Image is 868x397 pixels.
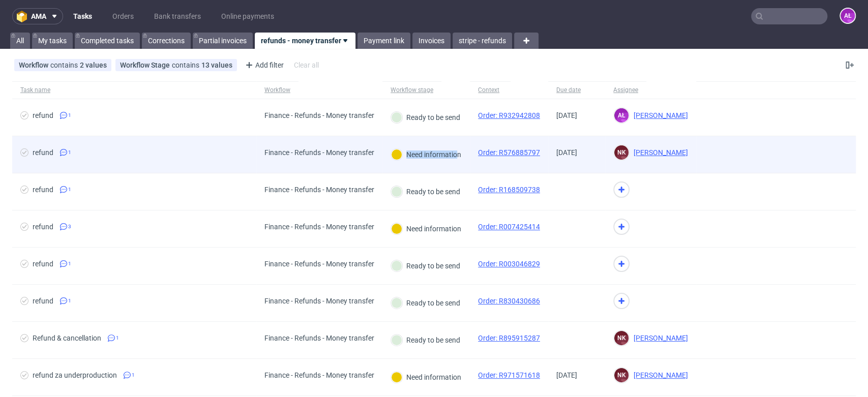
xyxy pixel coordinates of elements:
[33,148,53,157] div: refund
[33,111,53,119] div: refund
[614,145,628,160] figcaption: NK
[148,8,207,24] a: Bank transfers
[264,371,374,379] div: Finance - Refunds - Money transfer
[264,86,290,94] div: Workflow
[391,149,461,160] div: Need information
[556,86,597,95] span: Due date
[68,260,71,268] span: 1
[132,371,135,379] span: 1
[556,111,577,119] span: [DATE]
[264,186,374,194] div: Finance - Refunds - Money transfer
[120,61,172,69] span: Workflow Stage
[292,58,321,72] div: Clear all
[614,368,628,382] figcaption: NK
[68,111,71,119] span: 1
[478,260,540,268] a: Order: R003046829
[33,371,117,379] div: refund za underproduction
[614,331,628,345] figcaption: NK
[478,334,540,342] a: Order: R895915287
[391,372,461,383] div: Need information
[630,334,688,342] span: [PERSON_NAME]
[215,8,280,24] a: Online payments
[80,61,107,69] div: 2 values
[478,111,540,119] a: Order: R932942808
[19,61,50,69] span: Workflow
[264,334,374,342] div: Finance - Refunds - Money transfer
[20,86,248,95] span: Task name
[556,371,577,379] span: [DATE]
[10,33,30,49] a: All
[264,223,374,231] div: Finance - Refunds - Money transfer
[357,33,410,49] a: Payment link
[241,57,286,73] div: Add filter
[630,371,688,379] span: [PERSON_NAME]
[193,33,253,49] a: Partial invoices
[614,108,628,123] figcaption: AŁ
[841,9,855,23] figcaption: AŁ
[478,297,540,305] a: Order: R830430686
[106,8,140,24] a: Orders
[33,297,53,305] div: refund
[478,148,540,157] a: Order: R576885797
[391,260,460,271] div: Ready to be send
[264,111,374,119] div: Finance - Refunds - Money transfer
[412,33,451,49] a: Invoices
[68,186,71,194] span: 1
[264,297,374,305] div: Finance - Refunds - Money transfer
[391,223,461,234] div: Need information
[75,33,140,49] a: Completed tasks
[478,86,502,94] div: Context
[391,297,460,309] div: Ready to be send
[453,33,512,49] a: stripe - refunds
[556,148,577,157] span: [DATE]
[33,223,53,231] div: refund
[116,334,119,342] span: 1
[391,186,460,197] div: Ready to be send
[478,371,540,379] a: Order: R971571618
[613,86,638,94] div: Assignee
[201,61,232,69] div: 13 values
[33,186,53,194] div: refund
[478,223,540,231] a: Order: R007425414
[264,148,374,157] div: Finance - Refunds - Money transfer
[142,33,191,49] a: Corrections
[68,148,71,157] span: 1
[32,33,73,49] a: My tasks
[12,8,63,24] button: ama
[33,260,53,268] div: refund
[67,8,98,24] a: Tasks
[630,148,688,157] span: [PERSON_NAME]
[391,334,460,346] div: Ready to be send
[630,111,688,119] span: [PERSON_NAME]
[50,61,80,69] span: contains
[68,223,71,231] span: 3
[478,186,540,194] a: Order: R168509738
[17,11,31,22] img: logo
[33,334,101,342] div: Refund & cancellation
[264,260,374,268] div: Finance - Refunds - Money transfer
[172,61,201,69] span: contains
[391,86,433,94] div: Workflow stage
[68,297,71,305] span: 1
[255,33,355,49] a: refunds - money transfer
[391,112,460,123] div: Ready to be send
[31,13,46,20] span: ama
